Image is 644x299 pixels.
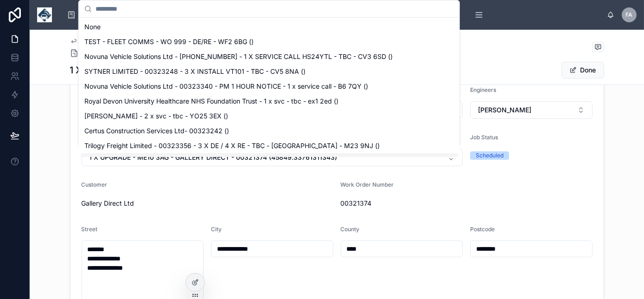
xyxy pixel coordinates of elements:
[82,199,333,208] span: Gallery Direct Ltd
[626,11,633,19] span: FA
[470,86,496,93] span: Engineers
[84,111,228,121] span: [PERSON_NAME] - 2 x svc - tbc - YO25 3EX ()
[341,199,593,208] span: 00321374
[84,67,306,76] span: SYTNER LIMITED - 00323248 - 3 X INSTALL VT101 - TBC - CV5 8NA ()
[82,181,108,188] span: Customer
[470,226,495,233] span: Postcode
[561,62,604,78] button: Done
[79,18,459,157] div: Suggestions
[70,64,321,77] h1: 1 X UPGRADE - ME10 3AG - GALLERY DIRECT - 00321374
[37,7,52,22] img: App logo
[470,101,593,119] button: Select Button
[84,126,229,136] span: Certus Construction Services Ltd- 00323242 ()
[470,134,498,141] span: Job Status
[82,226,98,233] span: Street
[341,226,360,233] span: County
[84,97,338,106] span: Royal Devon University Healthcare NHS Foundation Trust - 1 x svc - tbc - ex1 2ed ()
[70,37,140,45] a: Back to Multi calendar
[82,149,463,166] button: Select Button
[59,5,607,25] div: scrollable content
[64,6,111,23] a: Jobs
[81,19,458,34] div: None
[211,226,222,233] span: City
[70,48,125,58] a: Appointments
[89,153,338,162] span: 1 X UPGRADE - ME10 3AG - GALLERY DIRECT - 00321374 (45849.33761311343)
[476,151,504,160] div: Scheduled
[84,141,380,150] span: Trilogy Freight Limited - 00323356 - 3 X DE / 4 X RE - TBC - [GEOGRAPHIC_DATA] - M23 9NJ ()
[84,37,254,46] span: TEST - FLEET COMMS - WO 999 - DE/RE - WF2 6BG ()
[84,52,393,61] span: Novuna Vehicle Solutions Ltd - [PHONE_NUMBER] - 1 X SERVICE CALL HS24YTL - TBC - CV3 6SD ()
[84,82,368,91] span: Novuna Vehicle Solutions Ltd - 00323340 - PM 1 HOUR NOTICE - 1 x service call - B6 7QY ()
[84,156,419,165] span: A V Matrix Ltd - 00323254 - ATF - TN360 - 2 x VT101 & 2 x DID3 & 2 x Engine Noise Detection - LS2...
[341,181,394,188] span: Work Order Number
[478,105,531,115] span: [PERSON_NAME]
